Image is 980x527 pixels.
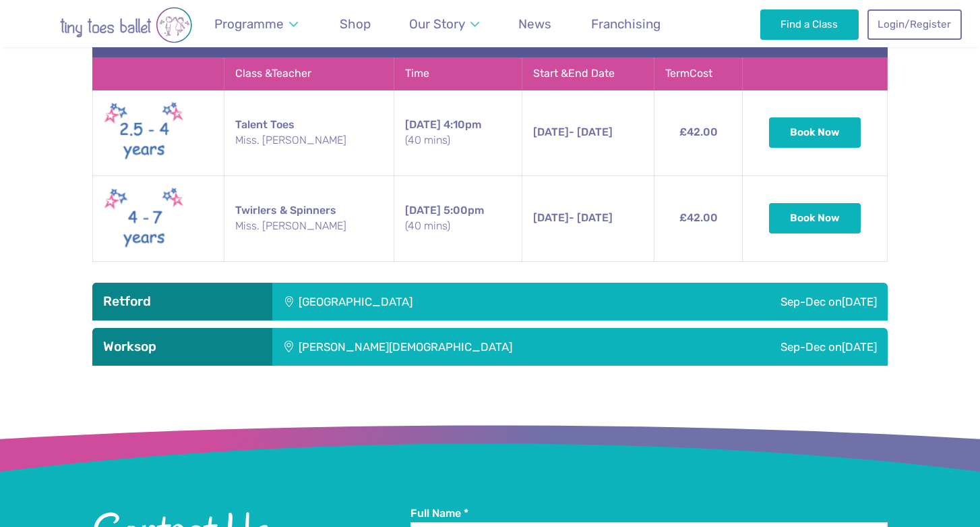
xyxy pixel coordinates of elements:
span: [DATE] [533,211,569,224]
th: Class & Teacher [224,58,394,90]
td: 4:10pm [394,90,522,175]
td: £42.00 [654,175,743,261]
th: Time [394,58,522,90]
img: Twirlers & Spinners New (May 2025) [104,184,185,253]
td: 5:00pm [394,175,522,261]
th: Term Cost [654,58,743,90]
h3: Retford [103,294,262,310]
a: Find a Class [760,9,859,39]
div: [PERSON_NAME][DEMOGRAPHIC_DATA] [272,328,691,366]
span: News [518,16,551,32]
h3: Worksop [103,339,262,355]
div: Sep-Dec on [691,328,888,366]
td: Twirlers & Spinners [224,175,394,261]
img: tiny toes ballet [18,7,234,43]
a: Our Story [403,8,486,40]
span: Our Story [409,16,465,32]
small: Miss. [PERSON_NAME] [235,219,383,233]
a: Login/Register [867,9,962,39]
a: News [512,8,558,40]
small: (40 mins) [405,219,512,233]
small: Miss. [PERSON_NAME] [235,133,383,148]
td: Talent Toes [224,90,394,175]
td: £42.00 [654,90,743,175]
button: Book Now [769,203,861,233]
th: Start & End Date [522,58,654,90]
span: Shop [340,16,371,32]
span: Franchising [591,16,661,32]
label: Full Name * [410,506,888,521]
span: [DATE] [405,204,441,217]
span: [DATE] [842,340,877,354]
span: - [DATE] [533,211,613,224]
span: - [DATE] [533,126,613,138]
img: Talent toes New (May 2025) [104,99,185,167]
div: [GEOGRAPHIC_DATA] [272,283,617,321]
button: Book Now [769,117,861,147]
small: (40 mins) [405,133,512,148]
a: Programme [208,8,304,40]
div: Sep-Dec on [617,283,888,321]
span: [DATE] [842,295,877,308]
span: Programme [214,16,284,32]
a: Franchising [584,8,667,40]
a: Shop [333,8,377,40]
span: [DATE] [533,126,569,138]
span: [DATE] [405,118,441,131]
